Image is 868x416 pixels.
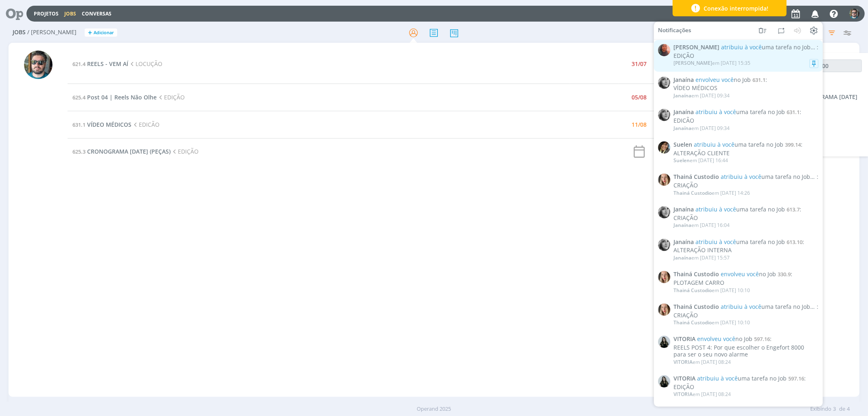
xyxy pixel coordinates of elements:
[673,85,818,92] div: VÍDEO MÉDICOS
[673,157,690,164] span: Suelen
[13,29,26,36] span: Jobs
[787,238,802,245] span: 613.10
[673,76,694,83] span: Janaína
[72,94,85,101] span: 625.4
[673,271,818,278] span: :
[157,93,185,101] span: EDIÇÃO
[695,205,736,213] span: atribuiu à você
[658,109,670,121] img: J
[658,238,670,251] img: J
[673,190,750,196] div: em [DATE] 14:26
[849,7,860,21] button: R
[673,189,712,196] span: Thainá Custodio
[812,173,825,180] span: 543.1
[673,375,818,382] span: :
[673,59,712,66] span: [PERSON_NAME]
[658,27,691,34] span: Notificações
[673,319,712,326] span: Thainá Custodio
[658,174,670,186] img: T
[72,93,157,101] a: 625.4Post 04 | Reels Não Olhe
[673,206,818,213] span: :
[785,141,801,148] span: 399.14
[673,44,818,51] span: :
[31,11,61,17] button: Projetos
[24,51,52,79] img: R
[72,121,85,128] span: 631.1
[673,44,719,51] span: [PERSON_NAME]
[673,125,730,131] div: em [DATE] 09:34
[697,374,787,382] span: uma tarefa no Job
[673,271,719,278] span: Thainá Custodio
[632,122,647,128] div: 11/08
[673,76,818,83] span: :
[673,124,691,131] span: Janaína
[673,344,818,358] div: REELS POST 4: Por que escolher o Engefort 8000 para ser o seu novo alarme
[171,147,199,155] span: EDIÇÃO
[694,141,735,148] span: atribuiu à você
[72,147,171,155] a: 625.3CRONOGRAMA [DATE] (PEÇAS)
[673,238,818,245] span: :
[658,304,670,316] img: T
[128,60,162,68] span: LOCUÇÃO
[79,11,114,17] button: Conversas
[85,29,117,37] button: +Adicionar
[673,359,731,365] div: em [DATE] 08:24
[810,405,831,413] span: Exibindo
[695,108,785,116] span: uma tarefa no Job
[697,335,752,343] span: no Job
[72,60,128,68] a: 621.4REELS - VEM AÍ
[673,215,818,222] div: CRIAÇÃO
[673,383,818,390] div: EDIÇÃO
[673,117,818,124] div: EDICÃO
[673,92,691,99] span: Janaína
[849,9,859,19] img: R
[721,173,761,180] span: atribuiu à você
[673,60,750,66] div: em [DATE] 15:35
[673,238,694,245] span: Janaína
[72,148,85,155] span: 625.3
[787,108,800,116] span: 631.1
[673,304,719,310] span: Thainá Custodio
[833,405,836,413] span: 3
[87,121,131,128] span: VÍDEO MÉDICOS
[64,10,76,17] a: Jobs
[632,95,647,100] div: 05/08
[673,109,818,116] span: :
[673,358,693,365] span: VITORIA
[673,287,750,293] div: em [DATE] 10:10
[658,336,670,348] img: V
[673,375,695,382] span: VITORIA
[695,75,734,83] span: envolveu você
[88,29,92,37] span: +
[778,271,791,278] span: 330.9
[632,61,647,67] div: 31/07
[673,254,691,261] span: Janaína
[694,141,783,148] span: uma tarefa no Job
[673,158,728,163] div: em [DATE] 16:44
[658,76,670,88] img: J
[721,173,810,180] span: uma tarefa no Job
[673,255,730,261] div: em [DATE] 15:57
[673,109,694,116] span: Janaína
[94,30,114,35] span: Adicionar
[721,43,762,51] span: atribuiu à você
[673,336,695,343] span: VITORIA
[673,280,818,286] div: PLOTAGEM CARRO
[673,247,818,254] div: ALTERAÇÃO INTERNA
[721,270,759,278] span: envolveu você
[697,335,735,343] span: envolveu você
[673,312,818,319] div: CRIAÇÃO
[658,271,670,283] img: T
[704,4,769,13] span: Conexão interrompida!
[658,206,670,218] img: J
[658,44,670,56] img: C
[62,11,79,17] button: Jobs
[673,286,712,293] span: Thainá Custodio
[695,108,736,116] span: atribuiu à você
[752,76,765,83] span: 631.1
[695,75,751,83] span: no Job
[673,93,730,99] div: em [DATE] 09:34
[673,320,750,326] div: em [DATE] 10:10
[839,405,845,413] span: de
[695,205,785,213] span: uma tarefa no Job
